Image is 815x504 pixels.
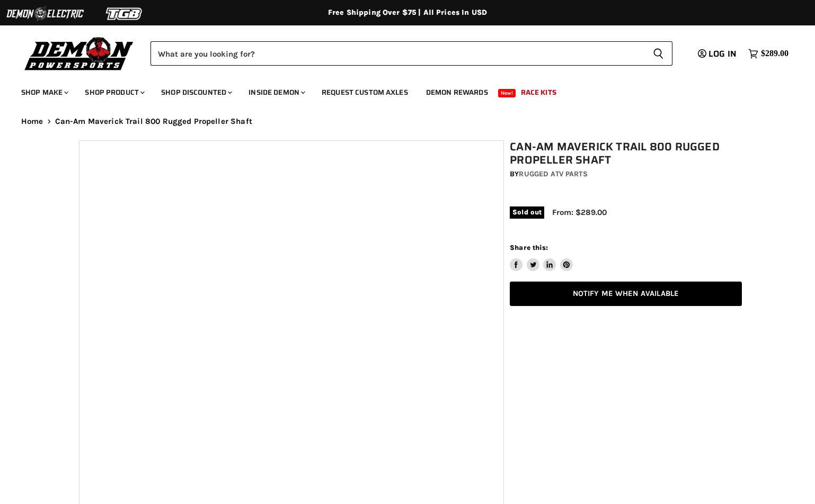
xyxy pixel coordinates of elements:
[510,243,573,271] aside: Share this:
[761,49,789,59] span: $289.00
[314,82,416,103] a: Request Custom Axles
[150,41,672,66] form: Product
[510,244,548,251] span: Share this:
[498,89,516,97] span: New!
[708,47,737,60] span: Log in
[55,117,252,126] span: Can-Am Maverick Trail 800 Rugged Propeller Shaft
[418,82,496,103] a: Demon Rewards
[510,282,741,307] a: Notify Me When Available
[5,4,85,24] img: Demon Electric Logo 2
[77,82,151,103] a: Shop Product
[693,49,743,59] a: Log in
[21,34,137,72] img: Demon Powersports
[13,77,786,103] ul: Main menu
[85,4,164,24] img: TGB Logo 2
[21,117,43,126] a: Home
[743,46,794,61] a: $289.00
[510,206,544,218] span: Sold out
[150,41,644,66] input: Search
[644,41,672,66] button: Search
[153,82,238,103] a: Shop Discounted
[519,169,587,178] a: Rugged ATV Parts
[552,208,607,217] span: From: $289.00
[510,168,741,180] div: by
[241,82,312,103] a: Inside Demon
[513,82,564,103] a: Race Kits
[13,82,75,103] a: Shop Make
[510,140,741,167] h1: Can-Am Maverick Trail 800 Rugged Propeller Shaft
